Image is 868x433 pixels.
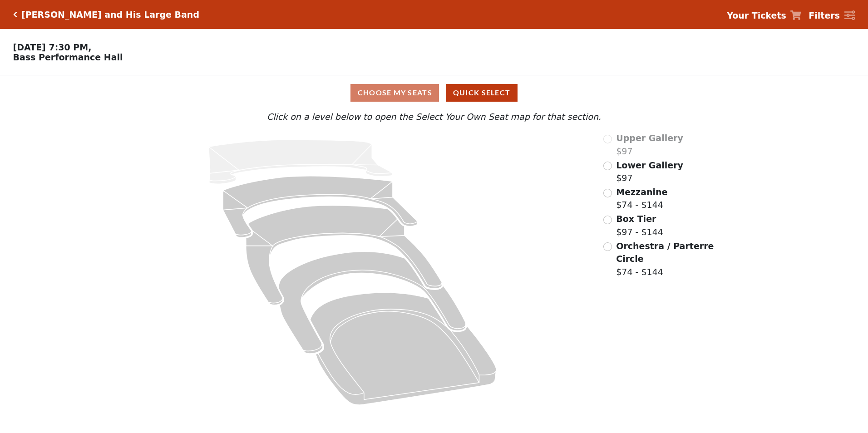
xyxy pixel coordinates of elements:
[616,187,667,197] span: Mezzanine
[616,132,683,157] label: $97
[13,11,17,18] a: Click here to go back to filters
[727,10,786,20] strong: Your Tickets
[616,214,656,224] span: Box Tier
[616,133,683,143] span: Upper Gallery
[21,10,199,20] h5: [PERSON_NAME] and His Large Band
[209,140,393,184] path: Upper Gallery - Seats Available: 0
[223,176,417,238] path: Lower Gallery - Seats Available: 227
[809,9,855,22] a: Filters
[727,9,801,22] a: Your Tickets
[616,240,715,279] label: $74 - $144
[446,84,518,102] button: Quick Select
[115,110,753,123] p: Click on a level below to open the Select Your Own Seat map for that section.
[616,160,683,170] span: Lower Gallery
[809,10,840,20] strong: Filters
[616,159,683,185] label: $97
[310,293,496,405] path: Orchestra / Parterre Circle - Seats Available: 23
[616,186,667,212] label: $74 - $144
[616,241,714,264] span: Orchestra / Parterre Circle
[616,212,663,238] label: $97 - $144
